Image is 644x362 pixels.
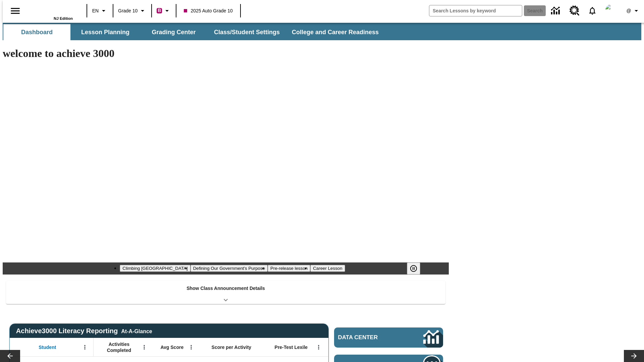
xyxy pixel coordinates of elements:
[29,3,73,16] a: Home
[623,5,644,17] button: Profile/Settings
[212,344,252,350] span: Score per Activity
[140,24,207,40] button: Grading Center
[5,1,25,21] button: Open side menu
[3,24,385,40] div: SubNavbar
[3,47,449,60] h1: welcome to achieve 3000
[566,2,584,20] a: Resource Center, Will open in new tab
[547,2,566,20] a: Data Center
[605,4,619,17] img: Avatar
[3,24,70,40] button: Dashboard
[16,327,152,335] span: Achieve3000 Literacy Reporting
[407,262,420,275] button: Pause
[54,16,73,20] span: NJ Edition
[120,265,190,272] button: Slide 1 Climbing Mount Tai
[584,2,601,19] a: Notifications
[29,2,73,20] div: Home
[191,265,268,272] button: Slide 2 Defining Our Government's Purpose
[89,5,111,17] button: Language: EN, Select a language
[268,265,310,272] button: Slide 3 Pre-release lesson
[209,24,285,40] button: Class/Student Settings
[429,5,522,16] input: search field
[275,344,308,350] span: Pre-Test Lexile
[6,281,445,304] div: Show Class Announcement Details
[184,7,232,14] span: 2025 Auto Grade 10
[310,265,345,272] button: Slide 4 Career Lesson
[97,341,141,353] span: Activities Completed
[624,350,644,362] button: Lesson carousel, Next
[160,344,183,350] span: Avg Score
[115,5,149,17] button: Grade: Grade 10, Select a grade
[118,7,138,14] span: Grade 10
[121,327,152,335] div: At-A-Glance
[601,2,623,19] button: Select a new avatar
[338,334,401,341] span: Data Center
[80,342,90,352] button: Open Menu
[3,23,641,40] div: SubNavbar
[626,7,631,14] span: @
[72,24,139,40] button: Lesson Planning
[39,344,56,350] span: Student
[139,342,149,352] button: Open Menu
[334,327,443,348] a: Data Center
[154,5,174,17] button: Boost Class color is violet red. Change class color
[92,7,99,14] span: EN
[314,342,324,352] button: Open Menu
[286,24,384,40] button: College and Career Readiness
[186,342,196,352] button: Open Menu
[407,262,427,275] div: Pause
[186,285,265,292] p: Show Class Announcement Details
[158,6,161,15] span: B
